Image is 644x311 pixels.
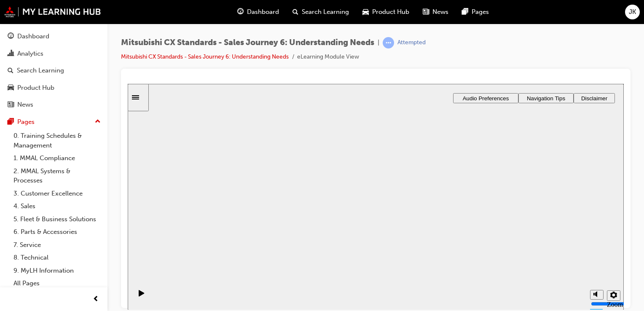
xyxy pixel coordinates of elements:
[4,206,19,220] button: Pause (Ctrl+Alt+P)
[17,117,35,127] div: Pages
[8,50,14,58] span: chart-icon
[463,217,518,223] input: volume
[8,118,14,126] span: pages-icon
[10,187,104,200] a: 3. Customer Excellence
[416,3,455,21] a: news-iconNews
[356,3,416,21] a: car-iconProduct Hub
[3,27,104,114] button: DashboardAnalyticsSearch LearningProduct HubNews
[10,200,104,213] a: 4. Sales
[297,52,359,62] li: eLearning Module View
[3,46,104,62] a: Analytics
[17,49,43,59] div: Analytics
[17,100,33,110] div: News
[10,225,104,239] a: 6. Parts & Accessories
[362,7,369,17] span: car-icon
[17,83,54,93] div: Product Hub
[17,32,49,41] div: Dashboard
[479,206,493,217] button: Settings
[458,199,492,226] div: misc controls
[237,7,244,17] span: guage-icon
[17,66,64,75] div: Search Learning
[121,38,374,48] span: Mitsubishi CX Standards - Sales Journey 6: Understanding Needs
[397,39,426,47] div: Attempted
[3,114,104,130] button: Pages
[4,199,19,226] div: playback controls
[462,206,476,216] button: Mute (Ctrl+Alt+M)
[10,264,104,277] a: 9. MyLH Information
[10,277,104,290] a: All Pages
[4,6,101,17] img: mmal
[629,7,636,17] span: JK
[121,53,289,60] a: Mitsubishi CX Standards - Sales Journey 6: Understanding Needs
[292,7,298,17] span: search-icon
[302,7,349,17] span: Search Learning
[8,101,14,109] span: news-icon
[479,217,495,239] label: Zoom to fit
[423,7,429,17] span: news-icon
[10,213,104,226] a: 5. Fleet & Business Solutions
[10,129,104,152] a: 0. Training Schedules & Management
[399,11,437,18] span: Navigation Tips
[93,294,99,305] span: prev-icon
[3,97,104,113] a: News
[462,7,468,17] span: pages-icon
[378,38,379,48] span: |
[231,3,286,21] a: guage-iconDashboard
[335,11,381,18] span: Audio Preferences
[372,7,409,17] span: Product Hub
[455,3,496,21] a: pages-iconPages
[10,152,104,165] a: 1. MMAL Compliance
[3,29,104,44] a: Dashboard
[8,33,14,40] span: guage-icon
[8,67,13,75] span: search-icon
[10,251,104,264] a: 8. Technical
[3,63,104,78] a: Search Learning
[383,37,394,48] span: learningRecordVerb_ATTEMPT-icon
[286,3,356,21] a: search-iconSearch Learning
[453,11,480,18] span: Disclaimer
[432,7,448,17] span: News
[95,116,101,127] span: up-icon
[10,165,104,187] a: 2. MMAL Systems & Processes
[247,7,279,17] span: Dashboard
[625,5,640,19] button: JK
[3,80,104,96] a: Product Hub
[8,84,14,92] span: car-icon
[472,7,489,17] span: Pages
[10,239,104,252] a: 7. Service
